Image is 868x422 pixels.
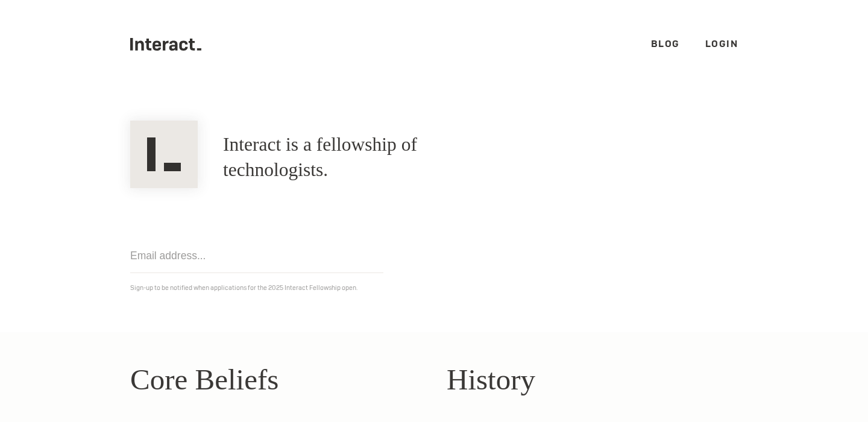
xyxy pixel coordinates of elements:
[705,37,738,50] a: Login
[130,357,421,402] h2: Core Beliefs
[223,132,508,183] h1: Interact is a fellowship of technologists.
[130,282,738,294] p: Sign-up to be notified when applications for the 2025 Interact Fellowship open.
[130,121,198,188] img: Interact Logo
[447,357,738,402] h2: History
[130,239,383,273] input: Email address...
[651,37,680,50] a: Blog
